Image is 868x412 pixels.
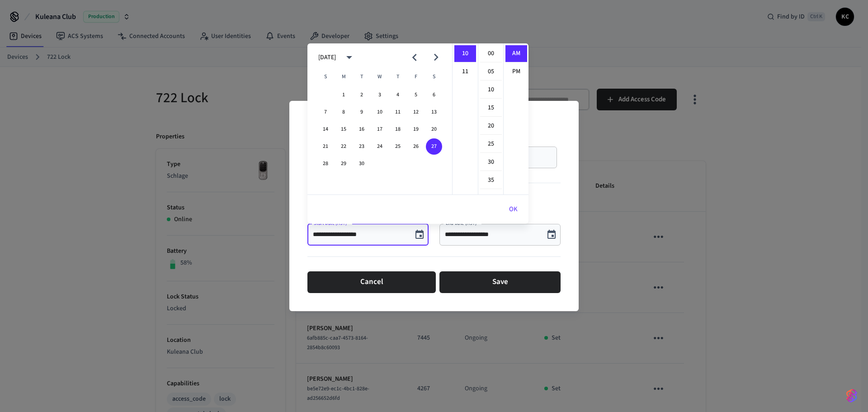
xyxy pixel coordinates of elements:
li: PM [505,63,527,80]
ul: Select meridiem [503,43,528,194]
button: 22 [335,138,352,155]
button: 27 [426,138,442,155]
li: 10 minutes [480,81,502,99]
button: 10 [372,104,388,120]
button: 13 [426,104,442,120]
li: 35 minutes [480,172,502,189]
span: Tuesday [354,68,370,86]
li: 30 minutes [480,154,502,171]
button: 20 [426,121,442,137]
button: 8 [335,104,352,120]
button: 29 [335,156,352,172]
li: 40 minutes [480,190,502,207]
button: 12 [408,104,424,120]
label: Start Date (HST) [314,220,349,227]
button: calendar view is open, switch to year view [339,47,360,68]
button: 28 [317,156,334,172]
button: 6 [426,87,442,103]
button: 7 [317,104,334,120]
span: Saturday [426,68,442,86]
span: Sunday [317,68,334,86]
button: 19 [408,121,424,137]
li: AM [505,45,527,62]
button: 1 [335,87,352,103]
button: Save [439,271,561,293]
button: 18 [390,121,406,137]
button: 30 [354,156,370,172]
span: Thursday [390,68,406,86]
button: 9 [354,104,370,120]
button: 15 [335,121,352,137]
button: 14 [317,121,334,137]
button: 23 [354,138,370,155]
button: 26 [408,138,424,155]
button: OK [498,199,528,220]
button: Previous month [404,47,425,68]
button: 11 [390,104,406,120]
button: 24 [372,138,388,155]
span: Friday [408,68,424,86]
li: 20 minutes [480,118,502,135]
ul: Select hours [453,43,478,194]
label: End Date (HST) [446,220,479,227]
li: 5 minutes [480,63,502,81]
button: 3 [372,87,388,103]
button: Choose date, selected date is Sep 27, 2025 [542,226,561,244]
button: 5 [408,87,424,103]
span: Monday [335,68,352,86]
button: Cancel [307,271,436,293]
img: SeamLogoGradient.69752ec5.svg [846,388,857,403]
button: Next month [425,47,447,68]
span: Wednesday [372,68,388,86]
button: 25 [390,138,406,155]
button: 17 [372,121,388,137]
li: 11 hours [454,63,476,80]
button: Choose date, selected date is Sep 27, 2025 [410,226,429,244]
li: 0 minutes [480,45,502,62]
div: [DATE] [318,53,336,62]
button: 4 [390,87,406,103]
li: 15 minutes [480,99,502,117]
li: 25 minutes [480,136,502,153]
ul: Select minutes [478,43,503,194]
button: 16 [354,121,370,137]
button: 2 [354,87,370,103]
button: 21 [317,138,334,155]
li: 10 hours [454,45,476,62]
